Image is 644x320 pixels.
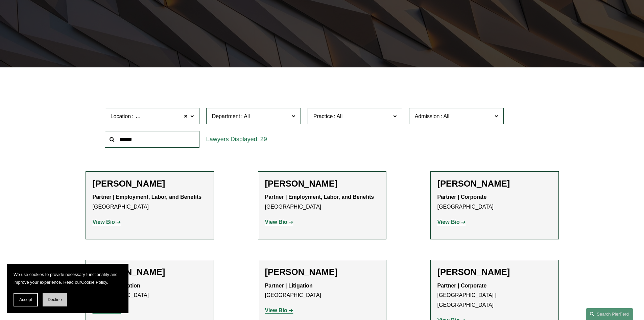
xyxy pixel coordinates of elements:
p: We use cookies to provide necessary functionality and improve your experience. Read our . [14,271,122,286]
button: Decline [43,293,67,306]
span: Admission [415,113,440,119]
strong: Partner | Employment, Labor, and Benefits [93,194,202,200]
h2: [PERSON_NAME] [437,178,552,189]
section: Cookie banner [7,264,128,313]
a: View Bio [265,307,293,313]
h2: [PERSON_NAME] [93,178,207,189]
button: Accept [14,293,38,306]
span: Location [111,113,131,119]
p: [GEOGRAPHIC_DATA] [437,192,552,212]
h2: [PERSON_NAME] [265,178,379,189]
span: [GEOGRAPHIC_DATA] [135,112,191,121]
h2: [PERSON_NAME] [265,267,379,277]
a: View Bio [437,219,466,225]
strong: Partner | Corporate [437,194,487,200]
span: Decline [48,297,62,302]
span: Department [212,113,240,119]
span: Accept [19,297,32,302]
a: Cookie Policy [81,280,107,285]
strong: View Bio [265,219,287,225]
span: 29 [260,136,267,143]
p: [GEOGRAPHIC_DATA] [265,192,379,212]
strong: Partner | Corporate [437,283,487,289]
p: [GEOGRAPHIC_DATA] [265,281,379,301]
h2: [PERSON_NAME] [437,267,552,277]
h2: [PERSON_NAME] [93,267,207,277]
strong: View Bio [93,219,115,225]
a: View Bio [265,219,293,225]
strong: Partner | Litigation [265,283,313,289]
p: [GEOGRAPHIC_DATA] [93,281,207,301]
a: View Bio [93,219,121,225]
strong: Partner | Employment, Labor, and Benefits [265,194,374,200]
p: [GEOGRAPHIC_DATA] [93,192,207,212]
strong: View Bio [265,307,287,313]
a: Search this site [586,308,633,320]
strong: View Bio [437,219,460,225]
p: [GEOGRAPHIC_DATA] | [GEOGRAPHIC_DATA] [437,281,552,310]
span: Practice [313,113,333,119]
